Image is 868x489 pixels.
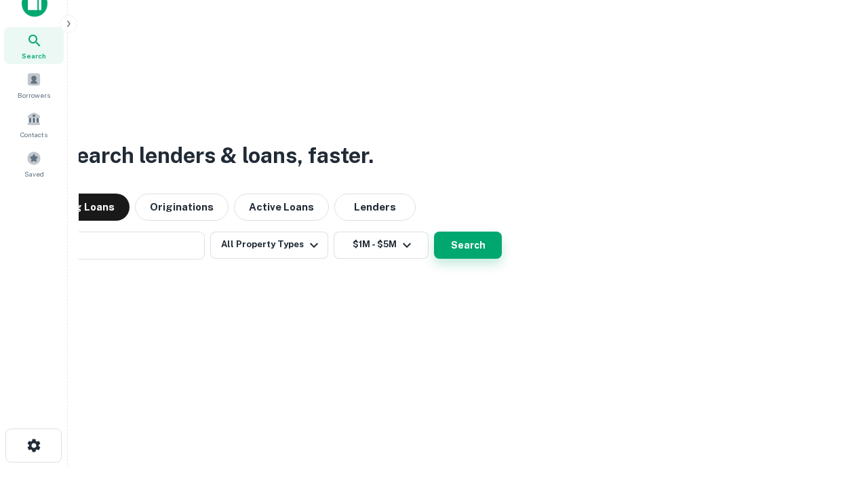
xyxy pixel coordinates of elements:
[434,232,502,259] button: Search
[334,194,416,221] button: Lenders
[4,145,64,182] a: Saved
[18,90,50,101] span: Borrowers
[24,168,44,179] span: Saved
[4,67,64,103] a: Borrowers
[62,139,374,172] h3: Search lenders & loans, faster.
[4,27,64,64] a: Search
[20,129,47,140] span: Contacts
[135,194,229,221] button: Originations
[334,232,429,259] button: $1M - $5M
[210,232,328,259] button: All Property Types
[800,337,868,402] iframe: Chat Widget
[234,194,329,221] button: Active Loans
[22,50,46,61] span: Search
[4,106,64,143] a: Contacts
